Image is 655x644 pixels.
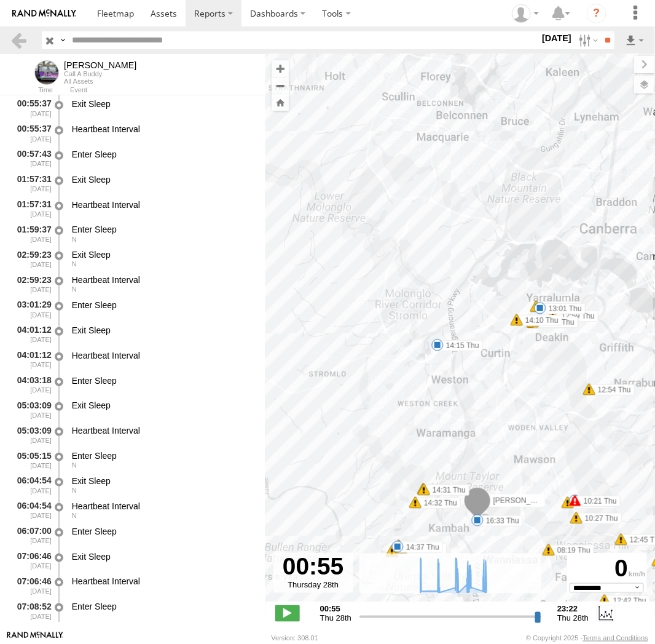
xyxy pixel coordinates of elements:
[10,172,53,195] div: 01:57:31 [DATE]
[7,632,63,644] a: Visit our Website
[275,605,300,621] label: Play/Stop
[10,574,53,597] div: 07:06:46 [DATE]
[10,399,53,421] div: 05:03:09 [DATE]
[58,31,68,49] label: Search Query
[72,224,254,235] div: Enter Sleep
[10,147,53,170] div: 00:57:43 [DATE]
[72,260,77,268] span: Heading: 6
[10,298,53,320] div: 03:01:29 [DATE]
[605,595,650,606] label: 12:42 Thu
[72,526,254,537] div: Enter Sleep
[574,31,600,49] label: Search Filter Options
[10,348,53,371] div: 04:01:12 [DATE]
[12,9,76,18] img: rand-logo.svg
[549,545,594,556] label: 08:19 Thu
[10,272,53,295] div: 02:59:23 [DATE]
[424,485,469,496] label: 14:31 Thu
[569,555,645,583] div: 0
[72,461,77,469] span: Heading: 8
[72,375,254,386] div: Enter Sleep
[64,60,136,70] div: Kyle - View Asset History
[72,450,254,461] div: Enter Sleep
[72,174,254,185] div: Exit Sleep
[10,499,53,522] div: 06:04:54 [DATE]
[72,501,254,512] div: Heartbeat Interval
[415,498,461,509] label: 14:32 Thu
[10,31,28,49] a: Back to previous Page
[10,87,53,93] div: Time
[72,274,254,285] div: Heartbeat Interval
[272,634,318,642] div: Version: 308.01
[272,77,289,94] button: Zoom out
[320,613,351,622] span: Thu 28th Aug 2025
[575,496,621,507] label: 10:21 Thu
[72,576,254,587] div: Heartbeat Interval
[72,300,254,311] div: Enter Sleep
[70,87,265,93] div: Event
[557,604,589,613] strong: 23:22
[536,301,582,312] label: 14:06 Thu
[437,340,483,351] label: 14:15 Thu
[10,122,53,145] div: 00:55:37 [DATE]
[72,98,254,109] div: Exit Sleep
[72,350,254,361] div: Heartbeat Interval
[10,599,53,622] div: 07:08:52 [DATE]
[576,513,622,524] label: 10:27 Thu
[272,60,289,77] button: Zoom in
[423,484,469,495] label: 14:31 Thu
[587,4,606,23] i: ?
[533,317,579,328] label: 14:09 Thu
[10,247,53,270] div: 02:59:23 [DATE]
[553,311,598,322] label: 12:59 Thu
[72,236,77,243] span: Heading: 6
[517,315,562,326] label: 14:10 Thu
[399,541,444,552] label: 16:08 Thu
[508,4,543,23] div: Helen Mason
[10,549,53,572] div: 07:06:46 [DATE]
[72,487,77,494] span: Heading: 8
[624,31,645,49] label: Export results as...
[72,400,254,411] div: Exit Sleep
[10,474,53,496] div: 06:04:54 [DATE]
[72,199,254,210] div: Heartbeat Interval
[540,303,586,314] label: 13:01 Thu
[72,124,254,135] div: Heartbeat Interval
[583,634,648,642] a: Terms and Conditions
[72,512,77,519] span: Heading: 8
[72,149,254,160] div: Enter Sleep
[10,197,53,220] div: 01:57:31 [DATE]
[539,31,574,45] label: [DATE]
[10,223,53,245] div: 01:59:37 [DATE]
[72,551,254,562] div: Exit Sleep
[477,515,523,527] label: 16:33 Thu
[72,285,77,293] span: Heading: 6
[398,542,443,553] label: 14:37 Thu
[10,323,53,346] div: 04:01:12 [DATE]
[526,634,648,642] div: © Copyright 2025 -
[10,423,53,446] div: 05:03:09 [DATE]
[72,601,254,612] div: Enter Sleep
[72,249,254,260] div: Exit Sleep
[272,94,289,111] button: Zoom Home
[10,448,53,471] div: 05:05:15 [DATE]
[72,425,254,436] div: Heartbeat Interval
[64,78,136,85] div: All Assets
[493,496,554,505] span: [PERSON_NAME]
[72,325,254,336] div: Exit Sleep
[10,524,53,547] div: 06:07:00 [DATE]
[10,373,53,396] div: 04:03:18 [DATE]
[568,498,613,509] label: 10:27 Thu
[533,317,578,328] label: 14:09 Thu
[64,70,136,78] div: Call A Buddy
[557,613,589,622] span: Thu 28th Aug 2025
[589,384,635,396] label: 12:54 Thu
[10,97,53,119] div: 00:55:37 [DATE]
[320,604,351,613] strong: 00:55
[72,475,254,487] div: Exit Sleep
